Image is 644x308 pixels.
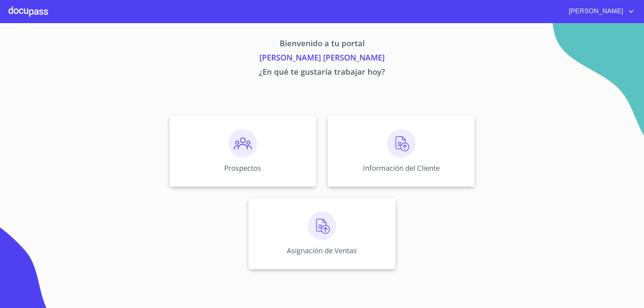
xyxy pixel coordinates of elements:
p: ¿En qué te gustaría trabajar hoy? [103,66,541,80]
button: account of current user [564,6,635,17]
img: carga.png [387,129,416,158]
img: prospectos.png [228,129,257,158]
p: Asignación de Ventas [287,246,357,255]
p: Información del Cliente [363,163,440,173]
p: [PERSON_NAME] [PERSON_NAME] [103,52,541,66]
span: [PERSON_NAME] [564,6,627,17]
p: Bienvenido a tu portal [103,37,541,52]
img: carga.png [308,212,336,240]
p: Prospectos [224,163,261,173]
